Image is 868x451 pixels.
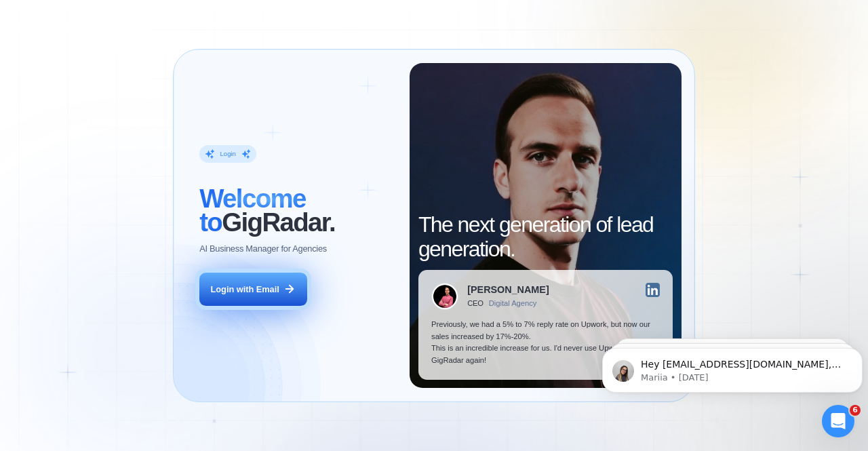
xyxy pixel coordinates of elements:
div: [PERSON_NAME] [467,285,549,294]
iframe: Intercom live chat [822,405,854,437]
iframe: Intercom notifications message [597,319,868,414]
div: Digital Agency [489,299,537,308]
p: Previously, we had a 5% to 7% reply rate on Upwork, but now our sales increased by 17%-20%. This ... [431,319,660,366]
h2: ‍ GigRadar. [199,187,397,234]
div: Login [220,150,236,159]
p: AI Business Manager for Agencies [199,243,327,255]
span: Welcome to [199,184,306,237]
div: Login with Email [211,283,279,296]
h2: The next generation of lead generation. [418,213,673,260]
button: Login with Email [199,273,307,307]
span: 6 [850,405,861,416]
div: CEO [467,299,484,308]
